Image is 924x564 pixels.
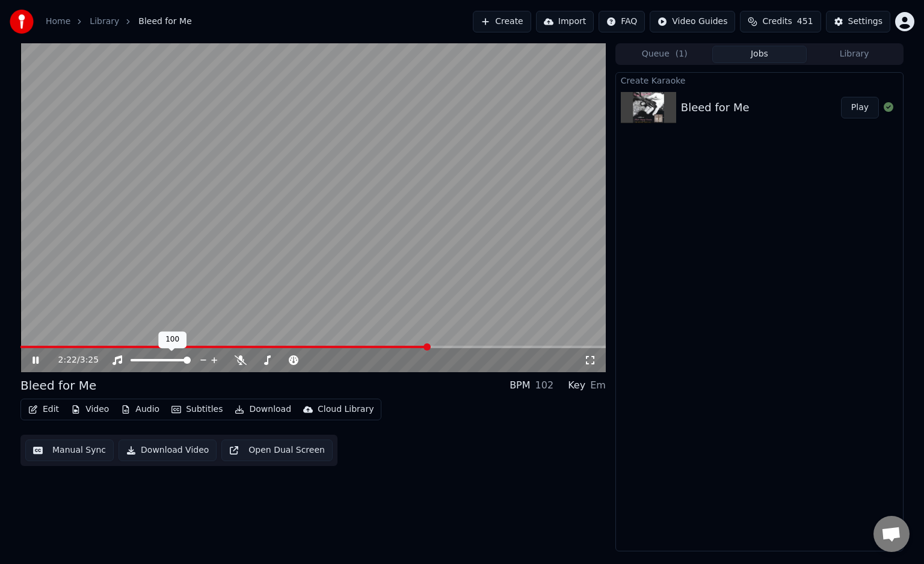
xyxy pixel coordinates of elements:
button: Subtitles [167,401,227,418]
div: 102 [535,378,554,393]
div: Create Karaoke [616,73,903,87]
button: Audio [116,401,164,418]
span: 2:22 [58,354,77,366]
div: Settings [848,16,882,28]
button: Download Video [119,440,217,461]
button: Play [841,97,879,118]
div: Key [568,378,585,393]
button: Jobs [712,46,807,63]
button: Library [807,46,902,63]
span: ( 1 ) [676,48,688,60]
a: Library [90,16,119,28]
button: Credits451 [740,11,821,32]
button: Queue [617,46,712,63]
div: / [58,354,87,366]
div: 100 [158,331,186,348]
div: Open chat [873,516,910,552]
span: 451 [797,16,813,28]
span: 3:25 [80,354,99,366]
div: Bleed for Me [681,99,750,116]
button: Video Guides [650,11,735,32]
a: Home [46,16,70,28]
button: Settings [826,11,890,32]
div: Bleed for Me [20,377,96,394]
button: Import [536,11,594,32]
button: FAQ [599,11,645,32]
nav: breadcrumb [46,16,192,28]
div: Em [590,378,606,393]
button: Manual Sync [25,440,114,461]
button: Open Dual Screen [221,440,333,461]
div: BPM [510,378,530,393]
span: Credits [762,16,792,28]
button: Download [230,401,296,418]
span: Bleed for Me [138,16,191,28]
button: Create [473,11,531,32]
button: Edit [23,401,64,418]
button: Video [66,401,114,418]
div: Cloud Library [318,403,374,415]
img: youka [10,10,34,34]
